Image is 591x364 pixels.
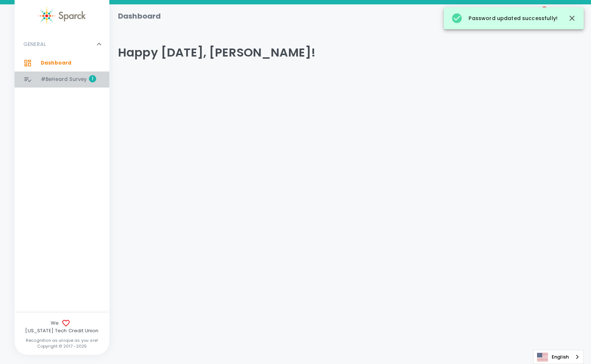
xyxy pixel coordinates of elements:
[15,55,109,90] div: GENERAL
[41,59,71,67] span: Dashboard
[15,319,109,334] span: We [US_STATE] Tech Credit Union
[118,45,582,60] h4: Happy [DATE], [PERSON_NAME]!
[533,350,583,364] a: English
[118,10,161,22] h1: Dashboard
[451,9,557,27] div: Password updated successfully!
[15,33,109,55] div: GENERAL
[15,7,109,24] a: Sparck logo
[15,343,109,349] p: Copyright © 2017 - 2025
[533,350,584,364] aside: Language selected: English
[15,55,109,71] a: Dashboard
[23,40,46,48] p: GENERAL
[89,75,96,82] span: 1
[15,337,109,343] p: Recognition as unique as you are!
[533,350,584,364] div: Language
[38,7,86,24] img: Sparck logo
[15,71,109,88] a: #BeHeard Survey1
[41,76,87,83] span: #BeHeard Survey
